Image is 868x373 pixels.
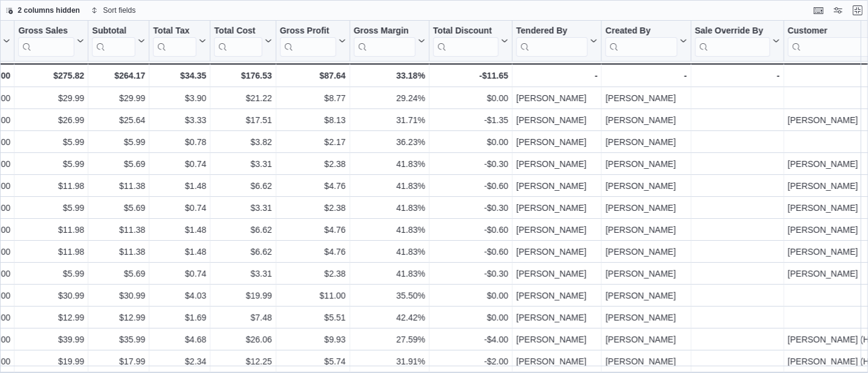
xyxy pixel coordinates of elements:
div: - [606,68,687,83]
button: Display options [831,3,845,18]
button: Exit fullscreen [850,3,865,18]
div: - [695,68,780,83]
button: Sort fields [86,3,140,18]
div: - [516,68,598,83]
div: $87.64 [280,68,346,83]
button: Keyboard shortcuts [811,3,826,18]
div: $176.53 [214,68,272,83]
div: $264.17 [92,68,145,83]
button: 2 columns hidden [1,3,85,18]
div: $34.35 [153,68,206,83]
span: Sort fields [103,5,136,15]
div: 33.18% [354,68,425,83]
span: 2 columns hidden [18,5,80,15]
div: -$11.65 [433,68,508,83]
div: $275.82 [18,68,84,83]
